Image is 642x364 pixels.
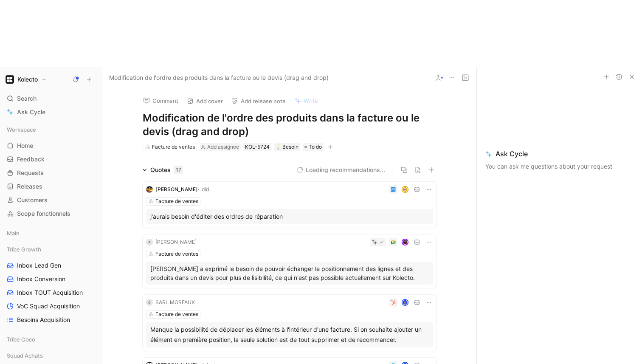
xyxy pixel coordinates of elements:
div: Facture de ventes [152,143,195,151]
img: avatar [402,300,408,305]
span: Feedback [17,155,45,164]
span: Scope fonctionnels [17,209,70,218]
a: Inbox Lead Gen [3,259,99,272]
div: KOL-5724 [245,143,270,151]
span: Releases [17,182,42,191]
a: Home [3,139,99,152]
div: C [146,299,153,306]
button: Add release note [228,95,290,107]
a: Feedback [3,153,99,166]
div: Besoin [276,143,298,151]
span: Customers [17,196,48,204]
button: Comment [139,95,182,107]
div: Main [3,227,99,240]
div: [PERSON_NAME] [155,238,197,246]
span: Main [7,229,20,237]
a: Inbox Conversion [3,273,99,285]
h1: Kolecto [17,76,38,83]
div: To do [303,143,324,151]
div: 17 [174,166,183,174]
div: Main [3,227,99,242]
span: Ask Cycle [17,107,45,117]
div: Manque la possibilité de déplacer les éléments à l'intérieur d'une facture. Si on souhaite ajoute... [150,324,429,345]
img: avatar [402,187,408,192]
span: Ask Cycle [485,149,634,159]
span: Modification de l'ordre des produits dans la facture ou le devis (drag and drop) [109,73,329,83]
div: Squad Achats [3,349,99,362]
span: Workspace [7,125,36,134]
div: Quotes [150,165,183,175]
div: Tribe Coco [3,333,99,346]
a: Scope fonctionnels [3,207,99,220]
div: Facture de ventes [155,197,198,206]
span: · ldld [198,186,209,192]
div: SARL MORFAUX [155,298,195,307]
img: avatar [402,240,408,245]
span: Inbox Conversion [17,275,65,283]
p: You can ask me questions about your request [485,161,634,172]
div: j'aurais besoin d'éditer des ordres de réparation [150,212,429,222]
span: Inbox TOUT Acquisition [17,288,83,297]
div: Quotes17 [139,165,186,175]
a: Inbox TOUT Acquisition [3,286,99,299]
span: Add assignee [207,144,239,150]
div: 💡Besoin [274,143,300,151]
img: logo [146,186,153,193]
div: Facture de ventes [155,310,198,319]
span: Tribe Coco [7,335,35,344]
span: Home [17,141,33,150]
h1: Modification de l'ordre des produits dans la facture ou le devis (drag and drop) [143,111,436,138]
div: Facture de ventes [155,250,198,258]
span: Squad Achats [7,351,43,360]
span: Requests [17,169,44,177]
div: Workspace [3,123,99,136]
p: [PERSON_NAME] a exprimé le besoin de pouvoir échanger le positionnement des lignes et des produit... [150,264,429,282]
a: Releases [3,180,99,193]
img: Kolecto [6,75,14,84]
span: Inbox Lead Gen [17,261,61,270]
a: VoC Squad Acquisition [3,300,99,313]
div: Tribe GrowthInbox Lead GenInbox ConversionInbox TOUT AcquisitionVoC Squad AcquisitionBesoins Acqu... [3,243,99,326]
button: KolectoKolecto [3,73,49,85]
span: Search [17,93,37,104]
div: A [146,239,153,245]
span: Besoins Acquisition [17,316,70,324]
div: Tribe Growth [3,243,99,256]
span: Write [304,97,318,104]
span: VoC Squad Acquisition [17,302,80,310]
img: 💡 [276,144,281,150]
button: Add cover [183,95,227,107]
div: Search [3,92,99,105]
a: Customers [3,194,99,206]
button: Loading recommendations... [296,165,385,175]
div: Tribe Coco [3,333,99,348]
button: Write [290,95,322,107]
a: Ask Cycle [3,106,99,119]
span: [PERSON_NAME] [155,186,198,192]
a: Besoins Acquisition [3,313,99,326]
span: Tribe Growth [7,245,41,254]
a: Requests [3,166,99,179]
span: To do [309,143,322,151]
